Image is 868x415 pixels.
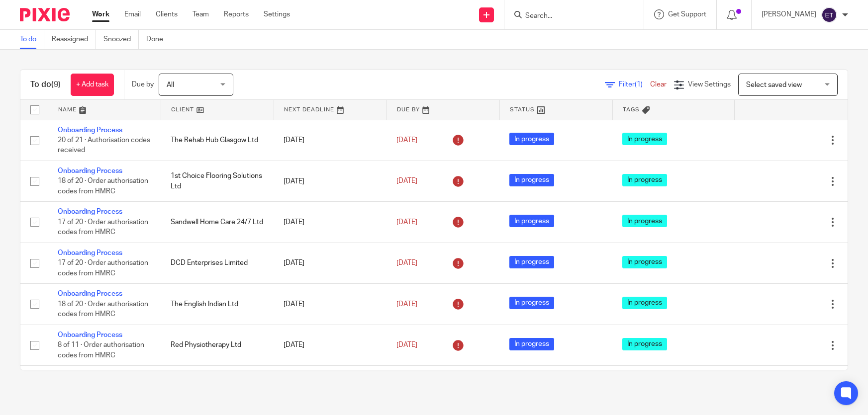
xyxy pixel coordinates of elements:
[224,9,249,19] a: Reports
[193,9,209,19] a: Team
[396,301,417,308] span: [DATE]
[650,81,667,88] a: Clear
[762,9,816,19] p: [PERSON_NAME]
[509,133,554,145] span: In progress
[161,366,274,401] td: [PERSON_NAME] & Co Financial Planning Ltd
[668,11,706,18] span: Get Support
[622,256,667,268] span: In progress
[167,82,174,88] span: All
[396,137,417,144] span: [DATE]
[58,178,148,195] span: 18 of 20 · Order authorisation codes from HMRC
[274,284,386,325] td: [DATE]
[161,202,274,243] td: Sandwell Home Care 24/7 Ltd
[622,133,667,145] span: In progress
[396,219,417,226] span: [DATE]
[30,80,61,90] h1: To do
[161,120,274,161] td: The Rehab Hub Glasgow Ltd
[161,284,274,325] td: The English Indian Ltd
[622,297,667,309] span: In progress
[132,80,154,89] p: Due by
[688,81,731,88] span: View Settings
[58,208,122,215] a: Onboarding Process
[635,81,643,88] span: (1)
[146,30,171,49] a: Done
[524,12,614,21] input: Search
[124,9,141,19] a: Email
[58,290,122,297] a: Onboarding Process
[58,127,122,134] a: Onboarding Process
[161,161,274,201] td: 1st Choice Flooring Solutions Ltd
[274,202,386,243] td: [DATE]
[20,8,70,21] img: Pixie
[509,338,554,350] span: In progress
[509,174,554,186] span: In progress
[20,30,44,49] a: To do
[264,9,290,19] a: Settings
[92,9,109,19] a: Work
[58,259,148,277] span: 17 of 20 · Order authorisation codes from HMRC
[619,81,650,88] span: Filter
[58,167,122,174] a: Onboarding Process
[622,174,667,186] span: In progress
[58,301,148,318] span: 18 of 20 · Order authorisation codes from HMRC
[623,107,640,112] span: Tags
[396,341,417,348] span: [DATE]
[58,332,122,338] a: Onboarding Process
[274,325,386,365] td: [DATE]
[509,256,554,268] span: In progress
[274,366,386,401] td: [DATE]
[746,82,802,88] span: Select saved view
[52,30,96,49] a: Reassigned
[51,81,61,88] span: (9)
[58,219,148,236] span: 17 of 20 · Order authorisation codes from HMRC
[622,338,667,350] span: In progress
[58,249,122,256] a: Onboarding Process
[103,30,139,49] a: Snoozed
[821,7,837,23] img: svg%3E
[274,120,386,161] td: [DATE]
[58,341,144,359] span: 8 of 11 · Order authorisation codes from HMRC
[161,243,274,283] td: DCD Enterprises Limited
[396,259,417,266] span: [DATE]
[396,178,417,185] span: [DATE]
[509,215,554,227] span: In progress
[509,297,554,309] span: In progress
[622,215,667,227] span: In progress
[274,161,386,201] td: [DATE]
[71,74,114,96] a: + Add task
[58,137,150,154] span: 20 of 21 · Authorisation codes received
[156,9,178,19] a: Clients
[161,325,274,365] td: Red Physiotherapy Ltd
[274,243,386,283] td: [DATE]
